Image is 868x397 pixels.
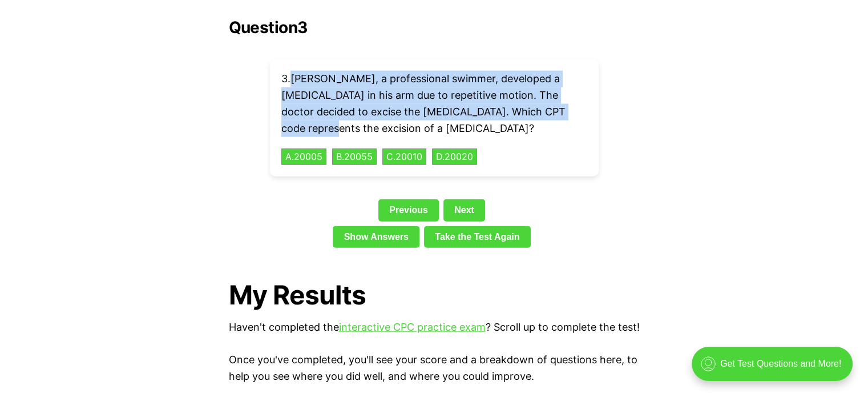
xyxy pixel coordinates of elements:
iframe: portal-trigger [682,341,868,397]
button: B.20055 [332,149,377,166]
a: Take the Test Again [424,226,531,248]
h2: Question 3 [229,18,640,37]
button: A.20005 [281,149,326,166]
p: Once you've completed, you'll see your score and a breakdown of questions here, to help you see w... [229,352,640,385]
button: D.20020 [432,149,477,166]
a: interactive CPC practice exam [339,321,486,333]
a: Next [443,199,485,221]
a: Show Answers [333,226,419,248]
p: 3 . [PERSON_NAME], a professional swimmer, developed a [MEDICAL_DATA] in his arm due to repetitiv... [281,71,587,137]
button: C.20010 [382,149,426,166]
p: Haven't completed the ? Scroll up to complete the test! [229,319,640,336]
a: Previous [378,199,439,221]
h1: My Results [229,280,640,310]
